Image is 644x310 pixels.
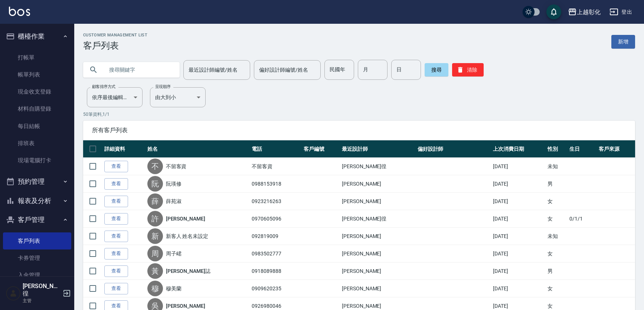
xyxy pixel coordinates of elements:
[6,286,21,301] img: Person
[3,100,71,117] a: 材料自購登錄
[83,111,635,118] p: 50 筆資料, 1 / 1
[166,163,187,170] a: 不留客資
[147,263,163,279] div: 黃
[147,228,163,244] div: 新
[302,140,340,158] th: 客戶編號
[340,193,416,210] td: [PERSON_NAME]
[146,140,250,158] th: 姓名
[147,281,163,296] div: 穆
[546,4,561,19] button: save
[104,231,128,242] a: 查看
[3,83,71,100] a: 現金收支登錄
[3,267,71,284] a: 入金管理
[104,283,128,294] a: 查看
[166,302,205,310] a: [PERSON_NAME]
[250,228,302,245] td: 092819009
[250,280,302,297] td: 0909620235
[491,140,545,158] th: 上次消費日期
[92,84,115,89] label: 顧客排序方式
[607,5,635,19] button: 登出
[546,193,568,210] td: 女
[250,210,302,228] td: 0970605096
[491,175,545,193] td: [DATE]
[166,250,182,257] a: 周子峮
[3,172,71,191] button: 預約管理
[250,262,302,280] td: 0918089888
[3,118,71,135] a: 每日結帳
[166,198,182,205] a: 薛苑淑
[546,140,568,158] th: 性別
[568,210,597,228] td: 0/1/1
[546,228,568,245] td: 未知
[150,87,206,107] div: 由大到小
[491,228,545,245] td: [DATE]
[546,210,568,228] td: 女
[92,127,626,134] span: 所有客戶列表
[147,176,163,192] div: 阮
[166,267,210,275] a: [PERSON_NAME]誌
[250,158,302,175] td: 不留客資
[340,262,416,280] td: [PERSON_NAME]
[147,193,163,209] div: 薛
[166,232,209,240] a: 新客人 姓名未設定
[166,180,182,187] a: 阮瑛修
[250,245,302,262] td: 0983502777
[565,4,604,20] button: 上越彰化
[9,7,30,16] img: Logo
[611,35,635,49] a: 新增
[104,248,128,260] a: 查看
[23,283,61,297] h5: [PERSON_NAME]徨
[340,280,416,297] td: [PERSON_NAME]
[3,49,71,66] a: 打帳單
[546,245,568,262] td: 女
[340,175,416,193] td: [PERSON_NAME]
[23,297,61,304] p: 主管
[340,228,416,245] td: [PERSON_NAME]
[340,158,416,175] td: [PERSON_NAME]徨
[452,63,484,76] button: 清除
[416,140,491,158] th: 偏好設計師
[3,210,71,229] button: 客戶管理
[147,246,163,261] div: 周
[87,87,143,107] div: 依序最後編輯時間
[340,245,416,262] td: [PERSON_NAME]
[104,178,128,190] a: 查看
[155,84,171,89] label: 呈現順序
[166,285,182,292] a: 穆美蘭
[104,265,128,277] a: 查看
[577,7,601,17] div: 上越彰化
[250,193,302,210] td: 0923216263
[3,249,71,267] a: 卡券管理
[597,140,635,158] th: 客戶來源
[102,140,146,158] th: 詳細資料
[340,210,416,228] td: [PERSON_NAME]徨
[104,161,128,172] a: 查看
[3,135,71,152] a: 排班表
[104,196,128,207] a: 查看
[166,215,205,222] a: [PERSON_NAME]
[104,60,174,80] input: 搜尋關鍵字
[250,175,302,193] td: 0988153918
[491,210,545,228] td: [DATE]
[546,175,568,193] td: 男
[3,27,71,46] button: 櫃檯作業
[83,33,147,37] h2: Customer Management List
[3,152,71,169] a: 現場電腦打卡
[568,140,597,158] th: 生日
[147,211,163,226] div: 許
[104,213,128,225] a: 查看
[546,262,568,280] td: 男
[491,262,545,280] td: [DATE]
[491,245,545,262] td: [DATE]
[340,140,416,158] th: 最近設計師
[250,140,302,158] th: 電話
[3,191,71,211] button: 報表及分析
[3,66,71,83] a: 帳單列表
[491,158,545,175] td: [DATE]
[425,63,448,76] button: 搜尋
[546,280,568,297] td: 女
[491,193,545,210] td: [DATE]
[147,159,163,174] div: 不
[491,280,545,297] td: [DATE]
[546,158,568,175] td: 未知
